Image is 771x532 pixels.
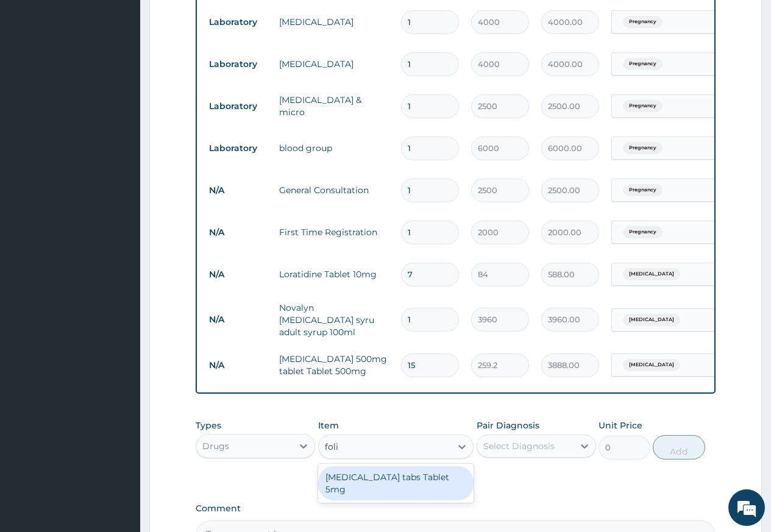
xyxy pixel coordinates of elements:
[273,88,395,124] td: [MEDICAL_DATA] & micro
[273,178,395,202] td: General Consultation
[623,142,663,154] span: Pregnancy
[623,184,663,196] span: Pregnancy
[202,440,229,452] div: Drugs
[196,420,221,431] label: Types
[623,16,663,28] span: Pregnancy
[23,61,49,91] img: d_794563401_company_1708531726252_794563401
[203,221,273,244] td: N/A
[318,419,339,431] label: Item
[196,503,716,514] label: Comment
[623,100,663,112] span: Pregnancy
[63,68,205,84] div: Chat with us now
[477,419,539,431] label: Pair Diagnosis
[653,435,705,459] button: Add
[318,466,474,500] div: [MEDICAL_DATA] tabs Tablet 5mg
[6,333,232,375] textarea: Type your message and hit 'Enter'
[273,52,395,76] td: [MEDICAL_DATA]
[623,314,680,326] span: [MEDICAL_DATA]
[203,11,273,34] td: Laboratory
[203,95,273,118] td: Laboratory
[273,296,395,344] td: Novalyn [MEDICAL_DATA] syru adult syrup 100ml
[623,268,680,280] span: [MEDICAL_DATA]
[203,137,273,160] td: Laboratory
[203,308,273,331] td: N/A
[71,154,168,277] span: We're online!
[273,10,395,34] td: [MEDICAL_DATA]
[623,226,663,238] span: Pregnancy
[203,354,273,377] td: N/A
[623,58,663,70] span: Pregnancy
[599,419,642,431] label: Unit Price
[273,262,395,286] td: Loratidine Tablet 10mg
[203,179,273,202] td: N/A
[273,220,395,244] td: First Time Registration
[203,53,273,76] td: Laboratory
[483,440,555,452] div: Select Diagnosis
[623,359,680,371] span: [MEDICAL_DATA]
[273,136,395,160] td: blood group
[203,263,273,286] td: N/A
[273,347,395,383] td: [MEDICAL_DATA] 500mg tablet Tablet 500mg
[200,6,229,35] div: Minimize live chat window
